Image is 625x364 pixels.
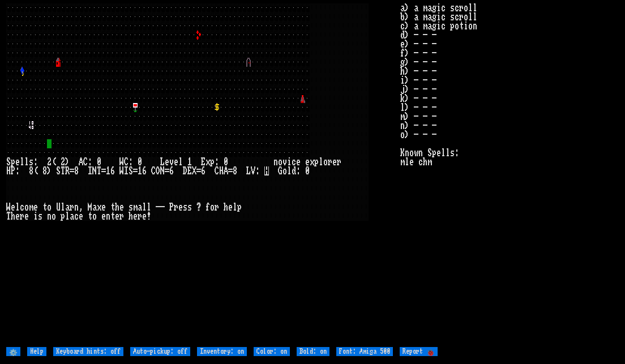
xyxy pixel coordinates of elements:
[178,157,183,166] div: l
[138,166,142,175] div: 1
[119,157,124,166] div: W
[56,166,61,175] div: S
[15,212,20,221] div: e
[178,203,183,212] div: e
[24,157,29,166] div: l
[400,347,438,356] input: Report 🐞
[264,166,269,175] mark: H
[61,166,65,175] div: T
[165,166,169,175] div: =
[61,157,65,166] div: 2
[187,157,192,166] div: 1
[27,347,46,356] input: Help
[142,203,147,212] div: l
[6,203,11,212] div: W
[224,166,228,175] div: A
[61,212,65,221] div: p
[156,203,160,212] div: -
[336,347,393,356] input: Font: Amiga 500
[6,212,11,221] div: T
[97,203,101,212] div: x
[197,347,247,356] input: Inventory: on
[119,203,124,212] div: e
[33,203,38,212] div: e
[233,166,237,175] div: 8
[251,166,255,175] div: V
[88,157,92,166] div: :
[101,203,106,212] div: e
[282,157,287,166] div: v
[11,212,15,221] div: h
[215,166,219,175] div: C
[147,203,151,212] div: l
[74,166,79,175] div: 8
[56,203,61,212] div: U
[278,157,282,166] div: o
[15,166,20,175] div: :
[228,203,233,212] div: e
[52,212,56,221] div: o
[97,157,101,166] div: 0
[92,166,97,175] div: N
[169,203,174,212] div: P
[15,157,20,166] div: e
[97,166,101,175] div: T
[130,347,190,356] input: Auto-pickup: off
[20,203,24,212] div: c
[6,347,20,356] input: ⚙️
[296,166,301,175] div: :
[319,157,323,166] div: l
[138,157,142,166] div: 0
[129,212,133,221] div: h
[110,203,115,212] div: t
[133,212,138,221] div: e
[160,203,165,212] div: -
[92,203,97,212] div: a
[183,166,187,175] div: D
[33,157,38,166] div: :
[147,212,151,221] div: !
[246,166,251,175] div: L
[79,157,83,166] div: A
[142,166,147,175] div: 6
[61,203,65,212] div: l
[92,212,97,221] div: o
[15,203,20,212] div: l
[337,157,341,166] div: r
[287,157,292,166] div: i
[328,157,332,166] div: r
[74,212,79,221] div: c
[88,203,92,212] div: M
[101,212,106,221] div: e
[174,203,178,212] div: r
[287,166,292,175] div: l
[11,203,15,212] div: e
[79,203,83,212] div: ,
[88,212,92,221] div: t
[215,157,219,166] div: :
[151,166,156,175] div: C
[138,203,142,212] div: a
[138,212,142,221] div: r
[210,157,215,166] div: p
[119,212,124,221] div: r
[142,212,147,221] div: e
[187,166,192,175] div: E
[305,157,310,166] div: e
[129,157,133,166] div: :
[215,203,219,212] div: r
[133,203,138,212] div: m
[133,166,138,175] div: =
[192,166,196,175] div: X
[196,166,201,175] div: =
[323,157,328,166] div: o
[24,203,29,212] div: o
[65,157,70,166] div: )
[65,212,70,221] div: l
[65,166,70,175] div: R
[169,166,174,175] div: 6
[201,166,206,175] div: 6
[278,166,282,175] div: G
[101,166,106,175] div: =
[228,166,233,175] div: =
